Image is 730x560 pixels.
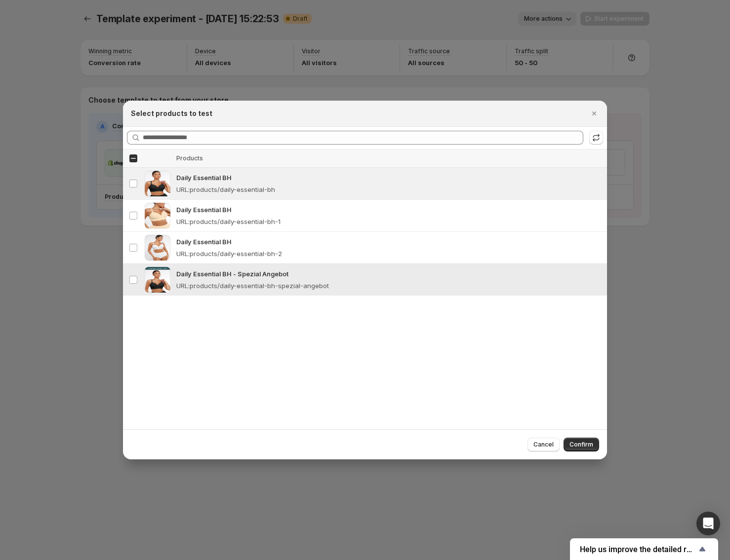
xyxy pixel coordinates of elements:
[564,438,599,451] button: Confirm
[176,217,281,226] p: URL : products/daily-essential-bh-1
[145,235,170,261] img: Daily Essential BH
[176,237,601,247] p: Daily Essential BH
[131,109,212,118] h2: Select products to test
[176,249,282,259] p: URL : products/daily-essential-bh-2
[696,512,720,535] div: Open Intercom Messenger
[569,441,593,448] span: Confirm
[533,441,554,448] span: Cancel
[145,267,170,293] img: Daily Essential BH - Spezial Angebot
[587,107,601,120] button: Close
[527,438,560,451] button: Cancel
[176,185,275,194] p: URL : products/daily-essential-bh
[176,281,329,291] p: URL : products/daily-essential-bh-spezial-angebot
[145,171,170,196] img: Daily Essential BH
[176,154,203,162] span: Products
[176,269,601,279] p: Daily Essential BH - Spezial Angebot
[580,543,708,555] button: Show survey - Help us improve the detailed report for A/B campaigns
[145,203,170,228] img: Daily Essential BH
[176,205,601,215] p: Daily Essential BH
[176,173,601,183] p: Daily Essential BH
[580,545,696,554] span: Help us improve the detailed report for A/B campaigns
